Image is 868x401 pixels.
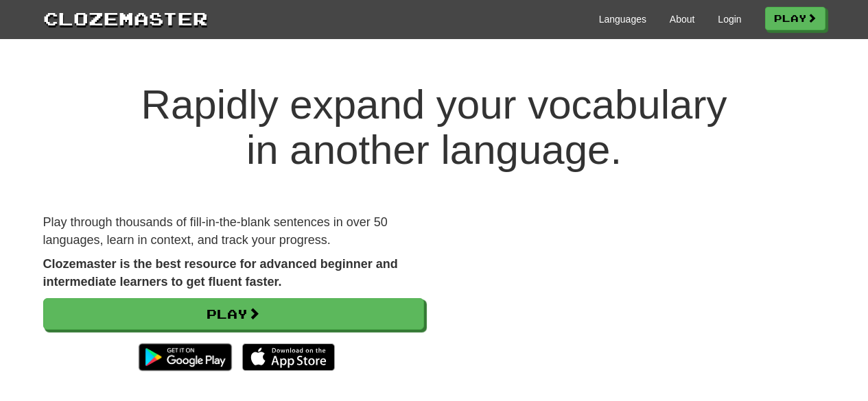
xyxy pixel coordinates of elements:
a: Login [718,12,741,26]
a: Play [765,7,825,30]
strong: Clozemaster is the best resource for advanced beginner and intermediate learners to get fluent fa... [43,257,398,289]
a: Languages [599,12,646,26]
img: Get it on Google Play [132,337,238,378]
p: Play through thousands of fill-in-the-blank sentences in over 50 languages, learn in context, and... [43,214,424,249]
a: Clozemaster [43,5,208,31]
a: Play [43,298,424,330]
a: About [670,12,695,26]
img: Download_on_the_App_Store_Badge_US-UK_135x40-25178aeef6eb6b83b96f5f2d004eda3bffbb37122de64afbaef7... [242,343,335,371]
